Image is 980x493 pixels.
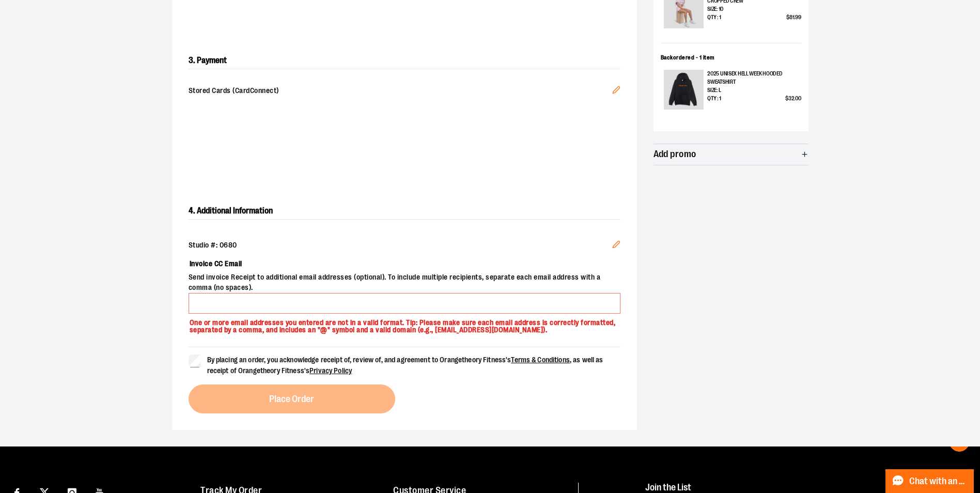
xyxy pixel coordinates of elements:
[785,95,788,102] span: $
[511,356,570,364] a: Terms & Conditions
[885,469,974,493] button: Chat with an Expert
[794,95,795,102] span: .
[786,14,789,21] span: $
[189,240,620,251] div: Studio #: 0680
[789,14,794,21] span: 81
[189,203,620,220] h2: 4. Additional Information
[794,14,795,21] span: .
[654,149,696,159] span: Add promo
[707,95,721,103] span: Qty : 1
[207,356,603,375] span: By placing an order, you acknowledge receipt of, review of, and agreement to Orangetheory Fitness...
[189,86,612,97] span: Stored Cards (CardConnect)
[661,54,801,62] div: Backordered - 1 item
[189,314,620,334] p: One or more email addresses you entered are not in a valid format. Tip: Please make sure each ema...
[909,476,968,486] span: Chat with an Expert
[309,366,352,375] a: Privacy Policy
[795,14,801,21] span: 99
[189,52,620,69] h2: 3. Payment
[654,144,808,165] button: Add promo
[189,255,620,272] label: Invoice CC Email
[604,232,629,260] button: Edit
[189,272,620,293] span: Send invoice Receipt to additional email addresses (optional). To include multiple recipients, se...
[707,5,801,13] p: Size: 10
[707,13,721,22] span: Qty : 1
[795,95,801,102] span: 00
[707,86,801,95] p: Size: L
[604,78,629,105] button: Edit
[707,70,801,86] p: 2025 Unisex Hell Week Hooded Sweatshirt
[189,355,201,367] input: By placing an order, you acknowledge receipt of, review of, and agreement to Orangetheory Fitness...
[788,95,794,102] span: 32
